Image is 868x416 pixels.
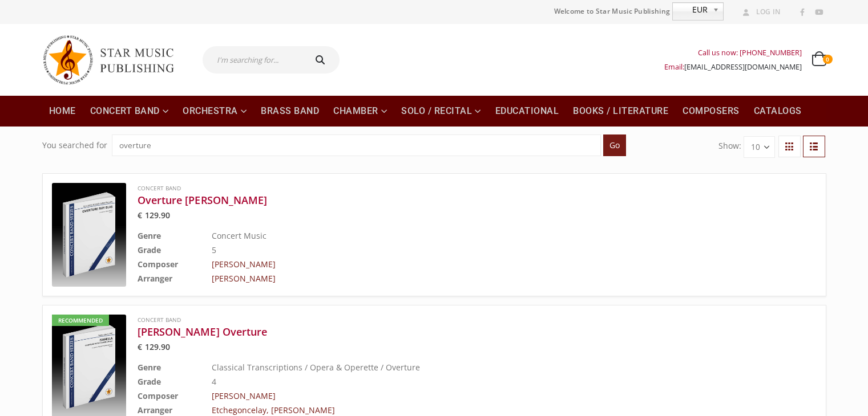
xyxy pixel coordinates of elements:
[812,5,826,20] a: Youtube
[212,229,760,243] td: Concert Music
[138,325,760,338] a: [PERSON_NAME] Overture
[138,230,161,241] b: Genre
[738,5,781,19] a: Log In
[304,46,340,74] button: Search
[83,96,176,127] a: Concert Band
[138,244,161,255] b: Grade
[42,30,185,90] img: Star Music Publishing
[326,96,394,127] a: Chamber
[684,62,802,72] a: [EMAIL_ADDRESS][DOMAIN_NAME]
[676,96,746,127] a: Composers
[566,96,675,127] a: Books / Literature
[138,273,172,284] b: Arranger
[203,46,304,74] input: I'm searching for...
[394,96,488,127] a: Solo / Recital
[664,60,802,74] div: Email:
[138,210,142,221] span: €
[212,390,276,401] a: [PERSON_NAME]
[603,134,626,156] input: Go
[138,193,760,207] a: Overture [PERSON_NAME]
[254,96,326,127] a: Brass Band
[212,405,335,415] a: Etchegoncelay, [PERSON_NAME]
[554,3,671,20] span: Welcome to Star Music Publishing
[138,210,171,221] bdi: 129.90
[673,3,708,17] span: EUR
[138,341,171,352] bdi: 129.90
[138,376,161,387] b: Grade
[718,136,775,157] form: Show:
[138,184,181,192] a: Concert Band
[138,316,181,324] a: Concert Band
[138,259,178,270] b: Composer
[212,374,760,389] td: 4
[176,96,253,127] a: Orchestra
[823,55,832,64] span: 0
[138,405,172,415] b: Arranger
[52,315,109,326] div: Recommended
[138,362,161,373] b: Genre
[212,360,760,374] td: Classical Transcriptions / Opera & Operette / Overture
[664,46,802,60] div: Call us now: [PHONE_NUMBER]
[212,243,760,257] td: 5
[138,390,178,401] b: Composer
[138,341,142,352] span: €
[212,259,276,270] a: [PERSON_NAME]
[747,96,809,127] a: Catalogs
[212,273,276,284] a: [PERSON_NAME]
[42,96,83,127] a: Home
[488,96,566,127] a: Educational
[795,5,810,20] a: Facebook
[42,134,107,156] div: You searched for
